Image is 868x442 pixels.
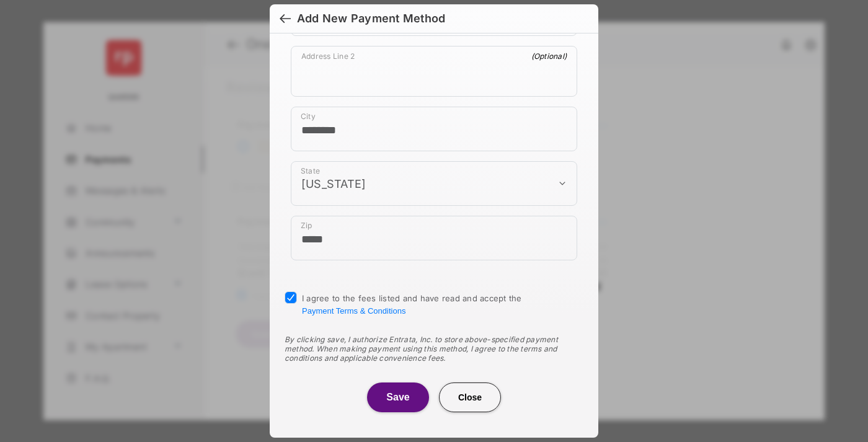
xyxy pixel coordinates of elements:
button: Close [439,382,501,412]
div: Add New Payment Method [297,12,445,25]
span: I agree to the fees listed and have read and accept the [302,293,522,316]
div: payment_method_screening[postal_addresses][addressLine2] [291,46,577,97]
div: payment_method_screening[postal_addresses][postalCode] [291,216,577,260]
button: Save [367,382,429,412]
div: payment_method_screening[postal_addresses][locality] [291,107,577,151]
button: I agree to the fees listed and have read and accept the [302,306,405,316]
div: By clicking save, I authorize Entrata, Inc. to store above-specified payment method. When making ... [285,335,583,363]
div: payment_method_screening[postal_addresses][administrativeArea] [291,161,577,206]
